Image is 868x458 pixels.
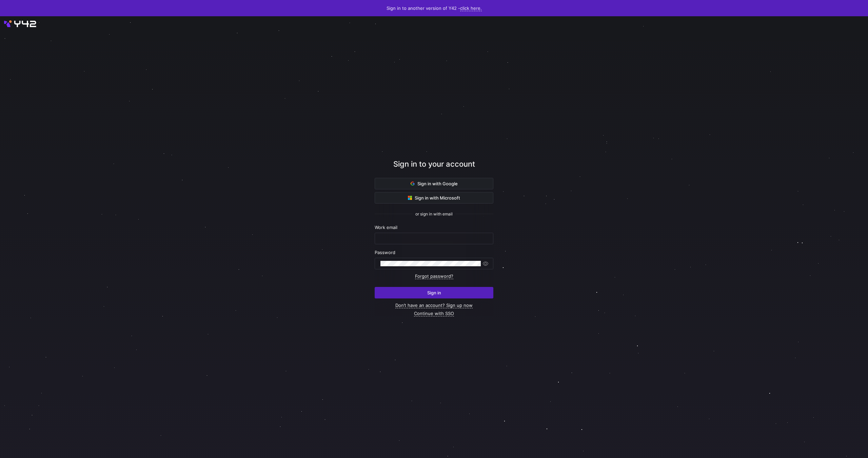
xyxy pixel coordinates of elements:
div: Sign in to your account [375,159,493,178]
a: Forgot password? [415,273,453,279]
span: Sign in with Microsoft [408,195,460,201]
a: click here. [460,5,482,11]
button: Sign in with Google [375,178,493,189]
span: or sign in with email [415,212,453,216]
a: Don’t have an account? Sign up now [395,303,473,308]
span: Sign in with Google [411,181,458,186]
span: Password [375,250,395,255]
span: Sign in [427,290,441,295]
button: Sign in [375,287,493,298]
a: Continue with SSO [414,311,454,316]
span: Work email [375,225,397,230]
button: Sign in with Microsoft [375,192,493,204]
